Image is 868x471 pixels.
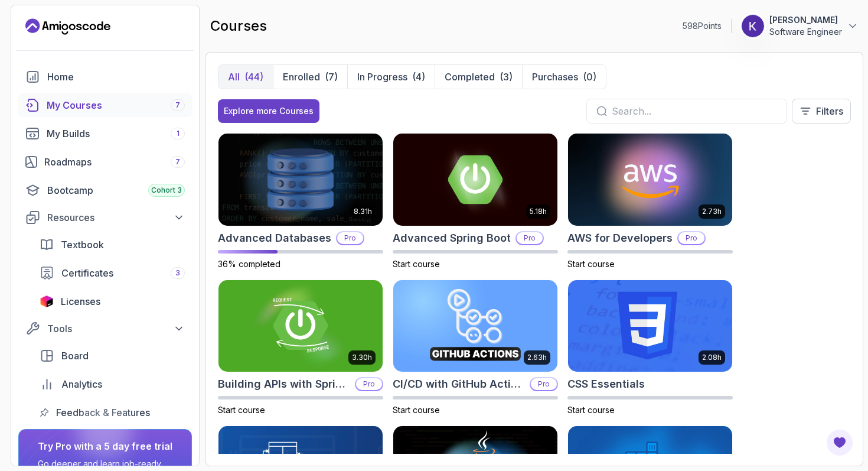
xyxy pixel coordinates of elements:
[32,372,192,396] a: analytics
[218,405,265,415] span: Start course
[61,238,104,252] span: Textbook
[175,100,180,110] span: 7
[18,93,192,117] a: courses
[175,268,180,278] span: 3
[218,134,383,226] img: Advanced Databases card
[769,26,842,38] p: Software Engineer
[47,321,185,336] div: Tools
[244,70,263,84] div: (44)
[568,134,732,226] img: AWS for Developers card
[567,405,615,415] span: Start course
[175,157,180,167] span: 7
[44,155,185,169] div: Roadmaps
[683,20,722,32] p: 598 Points
[517,232,543,244] p: Pro
[531,378,557,390] p: Pro
[218,376,350,392] h2: Building APIs with Spring Boot
[61,349,89,363] span: Board
[522,65,606,89] button: Purchases(0)
[210,17,267,35] h2: courses
[567,376,645,392] h2: CSS Essentials
[32,290,192,313] a: licenses
[393,405,440,415] span: Start course
[527,353,547,362] p: 2.63h
[325,70,338,84] div: (7)
[61,266,113,280] span: Certificates
[742,15,764,37] img: user profile image
[612,104,777,118] input: Search...
[47,126,185,141] div: My Builds
[18,178,192,202] a: bootcamp
[445,70,495,84] p: Completed
[356,378,382,390] p: Pro
[56,405,150,420] span: Feedback & Features
[816,104,843,118] p: Filters
[32,233,192,256] a: textbook
[644,210,856,418] iframe: chat widget
[393,280,557,372] img: CI/CD with GitHub Actions card
[354,207,372,216] p: 8.31h
[47,183,185,197] div: Bootcamp
[47,70,185,84] div: Home
[18,150,192,174] a: roadmaps
[818,424,856,459] iframe: chat widget
[61,377,102,391] span: Analytics
[583,70,596,84] div: (0)
[61,294,100,308] span: Licenses
[393,376,525,392] h2: CI/CD with GitHub Actions
[32,261,192,285] a: certificates
[337,232,363,244] p: Pro
[40,295,54,307] img: jetbrains icon
[218,280,383,372] img: Building APIs with Spring Boot card
[47,210,185,225] div: Resources
[393,134,557,226] img: Advanced Spring Boot card
[18,318,192,339] button: Tools
[18,65,192,89] a: home
[500,70,513,84] div: (3)
[769,14,842,26] p: [PERSON_NAME]
[283,70,320,84] p: Enrolled
[218,230,331,246] h2: Advanced Databases
[530,207,547,216] p: 5.18h
[32,344,192,368] a: board
[567,259,615,269] span: Start course
[224,105,314,117] div: Explore more Courses
[792,99,851,124] button: Filters
[177,129,180,138] span: 1
[25,17,110,36] a: Landing page
[347,65,435,89] button: In Progress(4)
[393,259,440,269] span: Start course
[568,280,732,372] img: CSS Essentials card
[18,122,192,145] a: builds
[218,99,319,123] button: Explore more Courses
[357,70,407,84] p: In Progress
[412,70,425,84] div: (4)
[567,230,673,246] h2: AWS for Developers
[393,230,511,246] h2: Advanced Spring Boot
[218,259,280,269] span: 36% completed
[273,65,347,89] button: Enrolled(7)
[18,207,192,228] button: Resources
[218,65,273,89] button: All(44)
[741,14,859,38] button: user profile image[PERSON_NAME]Software Engineer
[352,353,372,362] p: 3.30h
[32,401,192,424] a: feedback
[532,70,578,84] p: Purchases
[435,65,522,89] button: Completed(3)
[47,98,185,112] div: My Courses
[228,70,240,84] p: All
[702,207,722,216] p: 2.73h
[151,186,182,195] span: Cohort 3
